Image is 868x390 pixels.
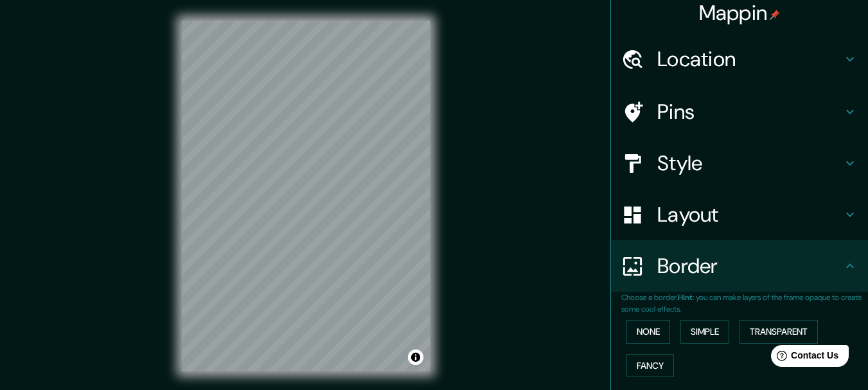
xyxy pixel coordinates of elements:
[754,340,854,376] iframe: Help widget launcher
[626,354,674,378] button: Fancy
[621,292,868,315] p: Choose a border. : you can make layers of the frame opaque to create some cool effects.
[408,350,423,365] button: Toggle attribution
[611,86,868,137] div: Pins
[626,320,670,344] button: None
[657,202,842,227] h4: Layout
[657,46,842,72] h4: Location
[611,33,868,85] div: Location
[680,320,729,344] button: Simple
[657,150,842,176] h4: Style
[611,137,868,189] div: Style
[182,21,430,371] canvas: Map
[611,240,868,292] div: Border
[611,189,868,240] div: Layout
[740,320,818,344] button: Transparent
[678,292,693,303] b: Hint
[657,253,842,279] h4: Border
[657,99,842,125] h4: Pins
[770,10,780,20] img: pin-icon.png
